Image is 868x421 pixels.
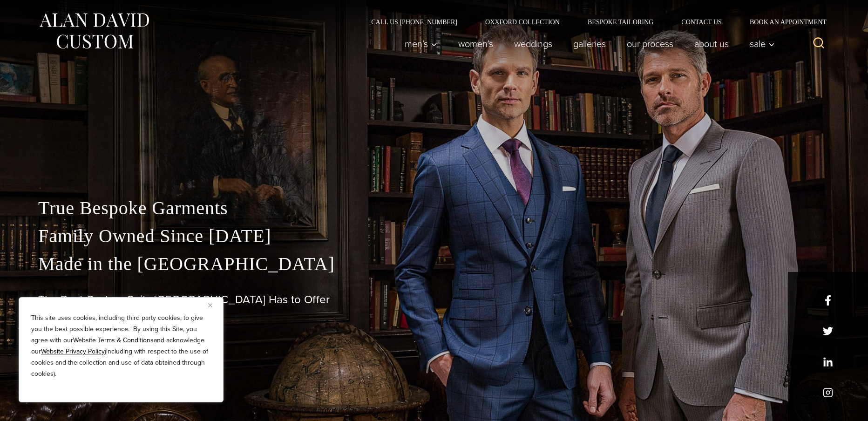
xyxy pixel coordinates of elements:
a: About Us [684,34,739,53]
a: Call Us [PHONE_NUMBER] [357,19,471,25]
a: weddings [504,34,563,53]
a: Website Terms & Conditions [73,335,154,345]
a: Bespoke Tailoring [574,19,667,25]
img: Alan David Custom [38,10,150,52]
h1: The Best Custom Suits [GEOGRAPHIC_DATA] Has to Offer [38,293,830,306]
a: Website Privacy Policy [41,346,105,356]
button: Close [208,299,219,311]
a: Galleries [563,34,617,53]
nav: Secondary Navigation [357,19,830,25]
img: Close [208,303,212,307]
a: Book an Appointment [736,19,830,25]
a: Women’s [448,34,504,53]
nav: Primary Navigation [394,34,780,53]
span: Men’s [405,39,437,48]
a: Oxxford Collection [471,19,574,25]
p: This site uses cookies, including third party cookies, to give you the best possible experience. ... [31,312,211,380]
span: Sale [750,39,775,48]
button: View Search Form [807,33,830,55]
a: Our Process [617,34,684,53]
p: True Bespoke Garments Family Owned Since [DATE] Made in the [GEOGRAPHIC_DATA] [38,194,830,278]
a: Contact Us [667,19,736,25]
